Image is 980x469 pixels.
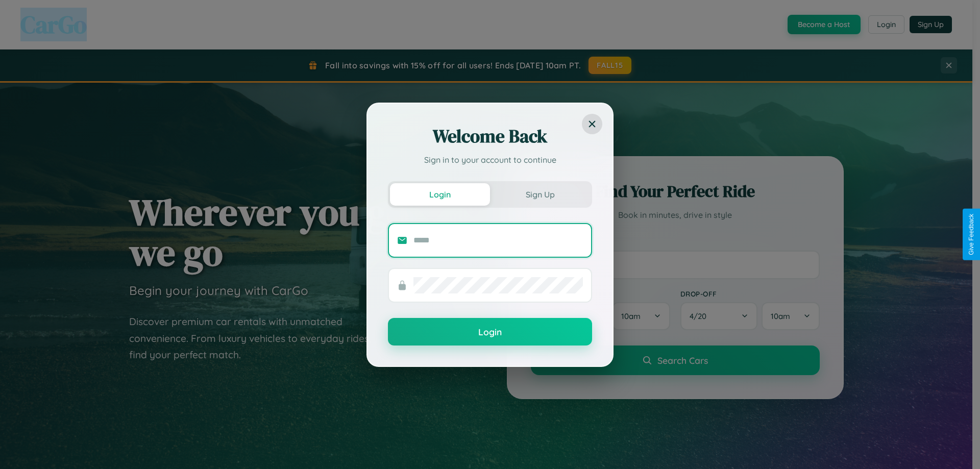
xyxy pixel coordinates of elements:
[388,154,592,166] p: Sign in to your account to continue
[490,183,590,206] button: Sign Up
[388,318,592,345] button: Login
[968,214,975,255] div: Give Feedback
[388,124,592,149] h2: Welcome Back
[390,183,490,206] button: Login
